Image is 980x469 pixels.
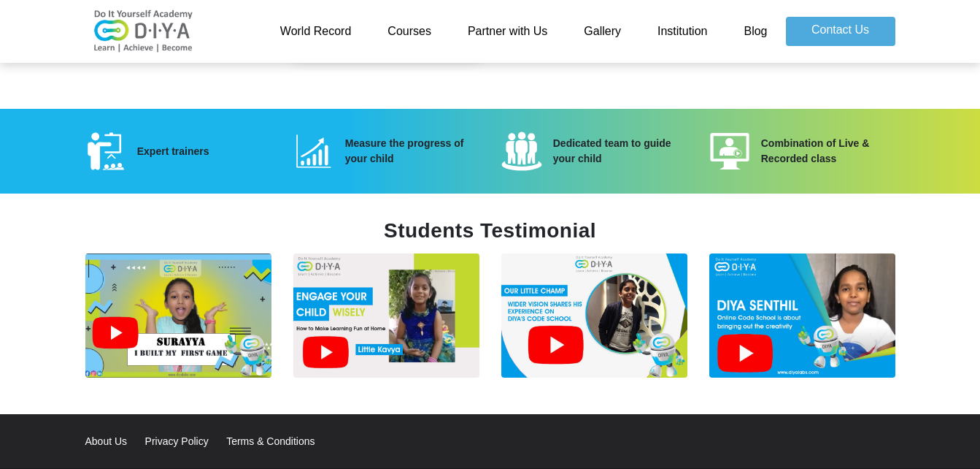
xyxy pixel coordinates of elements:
[750,136,906,167] div: Combination of Live & Recorded class
[542,136,698,167] div: Dedicated team to guide your child
[293,131,334,172] img: 2.svg
[369,17,450,46] a: Courses
[450,17,566,46] a: Partner with Us
[293,253,479,378] img: kavya.jpg
[85,131,126,172] img: 1.svg
[566,17,639,46] a: Gallery
[334,136,490,167] div: Measure the progress of your child
[145,435,223,447] a: Privacy Policy
[786,17,895,46] a: Contact Us
[725,17,785,46] a: Blog
[226,435,329,447] a: Terms & Conditions
[639,17,725,46] a: Institution
[74,216,906,246] div: Students Testimonial
[709,131,750,172] img: 4.svg
[85,9,202,53] img: logo-v2.png
[262,17,370,46] a: World Record
[85,435,142,447] a: About Us
[501,131,542,172] img: 3.svg
[126,144,282,159] div: Expert trainers
[501,253,687,378] img: ishan.jpg
[709,253,895,378] img: senthil.jpg
[85,253,271,378] img: surya.jpg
